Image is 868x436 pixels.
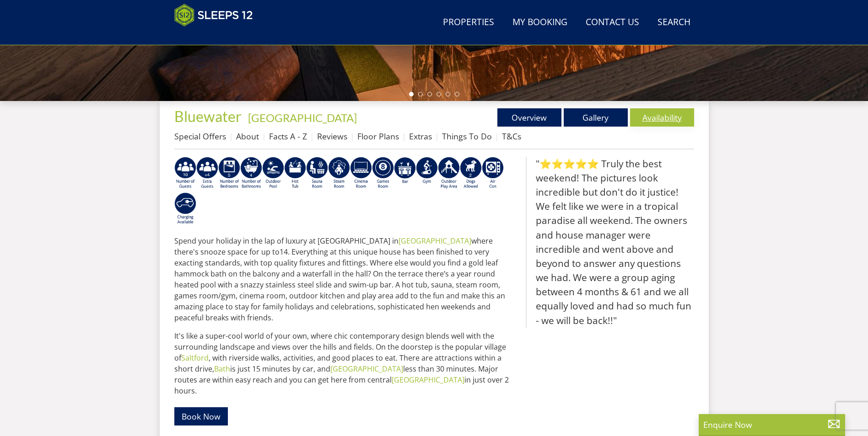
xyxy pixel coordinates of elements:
a: [GEOGRAPHIC_DATA] [330,364,403,374]
img: AD_4nXdbpp640i7IVFfqLTtqWv0Ghs4xmNECk-ef49VdV_vDwaVrQ5kQ5qbfts81iob6kJkelLjJ-SykKD7z1RllkDxiBG08n... [218,157,240,190]
a: Search [654,12,694,33]
img: AD_4nXfh4yq7wy3TnR9nYbT7qSJSizMs9eua0Gz0e42tr9GU5ZWs1NGxqu2z1BhO7LKQmMaABcGcqPiKlouEgNjsmfGBWqxG-... [328,157,350,190]
img: AD_4nXfjdDqPkGBf7Vpi6H87bmAUe5GYCbodrAbU4sf37YN55BCjSXGx5ZgBV7Vb9EJZsXiNVuyAiuJUB3WVt-w9eJ0vaBcHg... [438,157,460,190]
a: [GEOGRAPHIC_DATA] [392,375,464,385]
a: My Booking [509,12,571,33]
a: Special Offers [174,131,226,142]
img: AD_4nXcpX5uDwed6-YChlrI2BYOgXwgg3aqYHOhRm0XfZB-YtQW2NrmeCr45vGAfVKUq4uWnc59ZmEsEzoF5o39EWARlT1ewO... [284,157,306,190]
a: Floor Plans [357,131,399,142]
img: AD_4nXdPSBEaVp0EOHgjd_SfoFIrFHWGUlnM1gBGEyPIIFTzO7ltJfOAwWr99H07jkNDymzSoP9drf0yfO4PGVIPQURrO1qZm... [262,157,284,190]
a: Contact Us [582,12,643,33]
a: Reviews [317,131,347,142]
img: AD_4nXdrZMsjcYNLGsKuA84hRzvIbesVCpXJ0qqnwZoX5ch9Zjv73tWe4fnFRs2gJ9dSiUubhZXckSJX_mqrZBmYExREIfryF... [372,157,394,190]
a: Bath [214,364,230,374]
span: - [244,111,357,124]
a: Extras [409,131,432,142]
a: Book Now [174,407,228,425]
a: Bluewater [174,107,244,125]
a: About [236,131,259,142]
img: AD_4nXfP_KaKMqx0g0JgutHT0_zeYI8xfXvmwo0MsY3H4jkUzUYMTusOxEa3Skhnz4D7oQ6oXH13YSgM5tXXReEg6aaUXi7Eu... [196,157,218,190]
iframe: Customer reviews powered by Trustpilot [170,32,266,40]
img: AD_4nXdy80iSjCynZgp29lWvkpTILeclg8YjJKv1pVSnYy6pdgZMZw8lkwWT-Dwgqgr9zI5TRKmCwPr_y-uqUpPAofcrA2jOY... [174,157,196,190]
a: Things To Do [442,131,492,142]
a: [GEOGRAPHIC_DATA] [399,236,471,246]
span: Bluewater [174,107,242,125]
a: Availability [630,108,694,127]
img: AD_4nXe7_8LrJK20fD9VNWAdfykBvHkWcczWBt5QOadXbvIwJqtaRaRf-iI0SeDpMmH1MdC9T1Vy22FMXzzjMAvSuTB5cJ7z5... [460,157,482,190]
img: AD_4nXdwraYVZ2fjjsozJ3MSjHzNlKXAQZMDIkuwYpBVn5DeKQ0F0MOgTPfN16CdbbfyNhSuQE5uMlSrE798PV2cbmCW5jN9_... [482,157,504,190]
a: Saltford [181,353,209,363]
a: Overview [497,108,561,127]
img: Sleeps 12 [174,4,253,27]
p: It's like a super-cool world of your own, where chic contemporary design blends well with the sur... [174,330,518,396]
p: Enquire Now [703,419,841,431]
img: AD_4nXeeKAYjkuG3a2x-X3hFtWJ2Y0qYZCJFBdSEqgvIh7i01VfeXxaPOSZiIn67hladtl6xx588eK4H21RjCP8uLcDwdSe_I... [240,157,262,190]
a: Gallery [564,108,628,127]
p: Spend your holiday in the lap of luxury at [GEOGRAPHIC_DATA] in where there's snooze space for up... [174,235,518,323]
blockquote: "⭐⭐⭐⭐⭐ Truly the best weekend! The pictures look incredible but don't do it justice! We felt like... [526,157,694,328]
a: [GEOGRAPHIC_DATA] [248,111,357,124]
img: AD_4nXcnT2OPG21WxYUhsl9q61n1KejP7Pk9ESVM9x9VetD-X_UXXoxAKaMRZGYNcSGiAsmGyKm0QlThER1osyFXNLmuYOVBV... [174,192,196,225]
a: T&Cs [502,131,521,142]
img: AD_4nXcSUJas-BlT57PxdziqKXNqU2nvMusKos-4cRe8pa-QY3P6IVIgC5RML9h_LGXlwoRg2t7SEUB0SfVPHaSZ3jT_THfm5... [416,157,438,190]
img: AD_4nXdjbGEeivCGLLmyT_JEP7bTfXsjgyLfnLszUAQeQ4RcokDYHVBt5R8-zTDbAVICNoGv1Dwc3nsbUb1qR6CAkrbZUeZBN... [306,157,328,190]
a: Properties [439,12,498,33]
img: AD_4nXcD28i7jRPtnffojShAeSxwO1GDluIWQfdj7EdbV9HCbC4PnJXXNHsdbXgaJTXwrw7mtdFDc6E2-eEEQ6dq-IRlK6dg9... [394,157,416,190]
img: AD_4nXd2nb48xR8nvNoM3_LDZbVoAMNMgnKOBj_-nFICa7dvV-HbinRJhgdpEvWfsaax6rIGtCJThxCG8XbQQypTL5jAHI8VF... [350,157,372,190]
a: Facts A - Z [269,131,307,142]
